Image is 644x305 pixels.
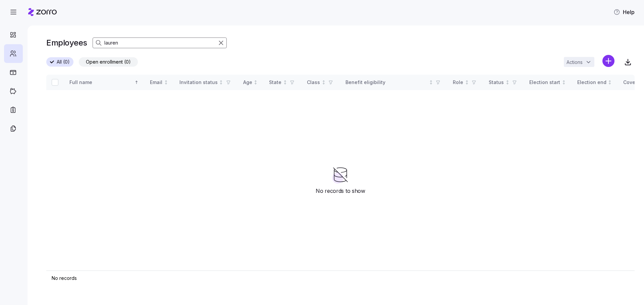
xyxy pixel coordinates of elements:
span: No records to show [316,187,365,195]
span: Help [613,8,635,16]
input: Select all records [52,79,58,86]
div: State [269,79,281,86]
div: Not sorted [465,80,469,85]
div: Class [307,79,320,86]
th: Election endNot sorted [572,75,618,90]
div: Election start [529,79,560,86]
div: Not sorted [253,80,258,85]
th: StateNot sorted [264,75,302,90]
input: Search Employees [93,37,227,48]
th: Election startNot sorted [524,75,572,90]
div: Not sorted [429,80,433,85]
svg: add icon [602,55,614,67]
div: Not sorted [283,80,287,85]
th: EmailNot sorted [145,75,174,90]
div: Not sorted [219,80,223,85]
th: ClassNot sorted [302,75,340,90]
div: Not sorted [164,80,168,85]
div: Not sorted [321,80,326,85]
div: Age [243,79,252,86]
button: Help [608,5,640,19]
th: Invitation statusNot sorted [174,75,238,90]
div: Election end [577,79,606,86]
div: Status [489,79,504,86]
th: Full nameSorted ascending [64,75,145,90]
h1: Employees [46,37,87,48]
div: Full name [69,79,133,86]
th: AgeNot sorted [238,75,264,90]
div: Email [150,79,162,86]
div: No records [52,275,629,282]
th: StatusNot sorted [483,75,524,90]
th: RoleNot sorted [447,75,483,90]
th: Benefit eligibilityNot sorted [340,75,447,90]
span: All (0) [57,58,70,66]
div: Not sorted [505,80,510,85]
div: Not sorted [607,80,612,85]
div: Benefit eligibility [345,79,427,86]
span: Open enrollment (0) [86,58,131,66]
div: Role [453,79,463,86]
div: Invitation status [179,79,218,86]
span: Actions [567,60,583,65]
div: Sorted ascending [134,80,139,85]
button: Actions [564,57,594,67]
div: Not sorted [561,80,566,85]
